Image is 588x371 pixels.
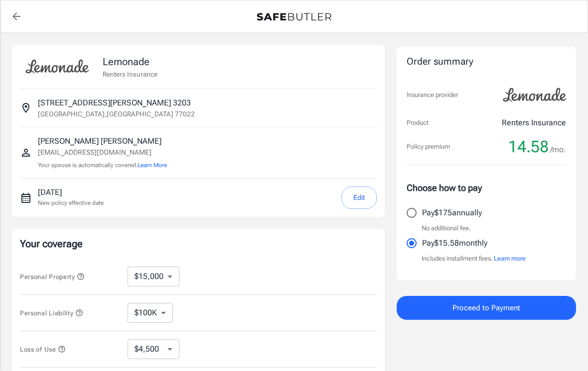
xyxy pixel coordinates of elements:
button: Loss of Use [20,343,66,355]
p: [DATE] [38,186,104,198]
svg: New policy start date [20,192,32,204]
p: Renters Insurance [103,69,157,79]
p: Your spouse is automatically covered. [38,161,167,170]
p: [EMAIL_ADDRESS][DOMAIN_NAME] [38,147,167,158]
p: Lemonade [103,54,157,69]
button: Learn More [138,161,167,170]
p: Pay $15.58 monthly [422,237,487,249]
p: Insurance provider [407,90,458,100]
a: back to quotes [6,6,26,26]
p: [GEOGRAPHIC_DATA] , [GEOGRAPHIC_DATA] 77022 [38,109,195,119]
p: New policy effective date [38,198,104,207]
svg: Insured address [20,102,32,114]
svg: Insured person [20,147,32,159]
p: Choose how to pay [407,181,566,194]
p: No additional fee. [422,223,471,233]
div: Order summary [407,55,566,69]
button: Personal Property [20,271,85,282]
p: Policy premium [407,142,450,152]
span: 14.58 [508,137,549,157]
p: [PERSON_NAME] [PERSON_NAME] [38,135,167,147]
img: Back to quotes [257,13,331,21]
span: Personal Property [20,273,85,280]
button: Edit [341,186,377,209]
img: Lemonade [497,81,572,109]
p: Pay $175 annually [422,207,482,219]
button: Learn more [494,254,526,264]
p: Product [407,118,429,128]
span: Personal Liability [20,309,83,317]
span: Proceed to Payment [452,301,520,314]
p: Renters Insurance [502,117,566,129]
p: Includes installment fees. [422,254,526,264]
p: Your coverage [20,237,377,251]
span: Loss of Use [20,346,66,353]
button: Personal Liability [20,307,83,319]
p: [STREET_ADDRESS][PERSON_NAME] 3203 [38,97,191,109]
span: /mo. [550,143,566,157]
button: Proceed to Payment [397,296,576,320]
img: Lemonade [20,53,95,81]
